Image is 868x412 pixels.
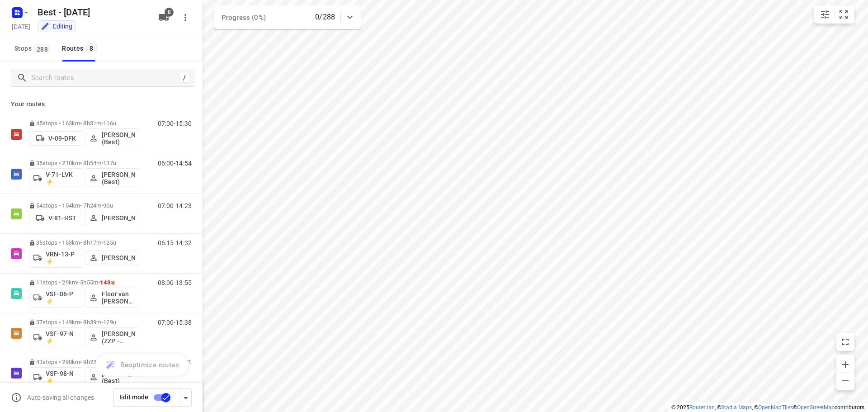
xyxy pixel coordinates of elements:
p: [PERSON_NAME] (ZZP - Best) [102,330,135,345]
button: V-81-HST [29,211,83,225]
button: 8 [155,9,173,27]
span: 137u [103,160,116,166]
p: 43 stops • 290km • 9h22m [29,359,139,365]
div: / [179,73,189,83]
span: 125u [103,239,116,246]
button: More [176,9,194,27]
span: Progress (0%) [222,14,266,22]
h5: Best - [DATE] [34,5,151,19]
p: [PERSON_NAME] [102,254,135,261]
p: 35 stops • 153km • 8h17m [29,239,139,246]
p: 0/288 [315,12,335,23]
p: V-09-DFK [48,135,76,142]
p: V-71-LVK ⚡ [46,171,79,185]
a: OpenMapTiles [758,404,793,411]
button: VSF-97-N ⚡ [29,327,83,347]
button: [PERSON_NAME] [85,251,139,265]
span: 8 [86,43,97,52]
p: [PERSON_NAME] (Best) [102,171,135,185]
p: Floor van [PERSON_NAME] (Best) [102,290,135,305]
p: [PERSON_NAME] [102,214,135,222]
button: [PERSON_NAME] (Best) [85,367,139,387]
button: VSF-06-P ⚡ [29,288,83,308]
p: 54 stops • 154km • 7h24m [29,202,139,209]
p: 35 stops • 210km • 8h54m [29,160,139,166]
p: VSF-97-N ⚡ [46,330,79,345]
span: • [101,202,103,209]
p: 37 stops • 149km • 8h39m [29,319,139,326]
h5: [DATE] [8,21,34,32]
button: V-09-DFK [29,131,83,146]
p: Your routes [11,99,192,109]
p: 07:00-15:30 [158,120,192,127]
button: Map settings [816,5,834,24]
button: Floor van [PERSON_NAME] (Best) [85,288,139,308]
a: Routetitan [689,404,715,411]
button: VSF-98-N ⚡ [29,367,83,387]
p: 11 stops • 29km • 5h55m [29,279,139,286]
span: • [98,279,100,286]
p: [PERSON_NAME] (Best) [102,370,135,384]
div: Progress (0%)0/288 [214,5,361,29]
button: Reoptimize routes [96,354,188,376]
span: Stops [14,43,53,54]
p: 07:00-14:23 [158,202,192,209]
div: small contained button group [814,5,854,24]
button: VRN-13-P ⚡ [29,248,83,268]
input: Search routes [31,71,179,85]
span: 143u [100,279,114,286]
p: 45 stops • 163km • 8h31m [29,120,139,127]
button: [PERSON_NAME] (Best) [85,128,139,148]
p: 06:00-14:54 [158,160,192,167]
span: 288 [34,44,50,53]
button: [PERSON_NAME] [85,211,139,225]
span: 116u [103,120,116,127]
p: VSF-98-N ⚡ [46,370,79,384]
p: 08:00-13:55 [158,279,192,286]
span: 8 [165,8,174,17]
p: VSF-06-P ⚡ [46,290,79,305]
p: 07:00-15:38 [158,319,192,326]
a: Stadia Maps [721,404,752,411]
button: V-71-LVK ⚡ [29,168,83,188]
p: [PERSON_NAME] (Best) [102,131,135,146]
button: Fit zoom [835,5,853,24]
a: OpenStreetMap [797,404,835,411]
span: 129u [103,319,116,326]
div: You are currently in edit mode. [41,22,72,31]
span: 90u [103,202,113,209]
button: [PERSON_NAME] (Best) [85,168,139,188]
span: • [101,239,103,246]
li: © 2025 , © , © © contributors [671,404,864,411]
span: • [101,319,103,326]
p: V-81-HST [48,214,76,222]
span: Edit mode [119,393,148,401]
span: • [101,120,103,127]
p: Auto-saving all changes [27,394,94,401]
button: [PERSON_NAME] (ZZP - Best) [85,327,139,347]
p: 06:15-14:32 [158,239,192,246]
span: • [101,160,103,166]
div: Driver app settings [180,392,191,403]
p: VRN-13-P ⚡ [46,251,79,265]
div: Routes [62,43,99,54]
